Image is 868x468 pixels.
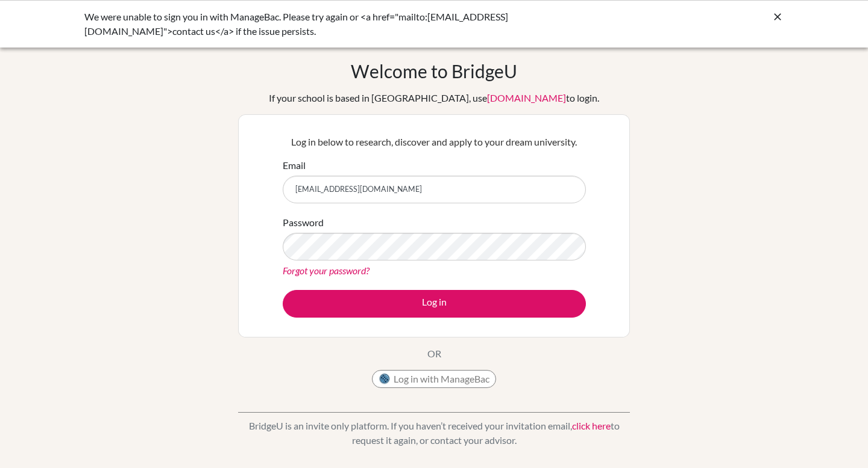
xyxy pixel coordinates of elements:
[283,215,324,230] label: Password
[283,265,370,276] a: Forgot your password?
[351,60,517,82] h1: Welcome to BridgeU
[372,370,496,388] button: Log in with ManageBac
[283,135,586,149] p: Log in below to research, discover and apply to your dream university.
[269,91,599,105] div: If your school is based in [GEOGRAPHIC_DATA], use to login.
[487,92,566,103] a: [DOMAIN_NAME]
[283,158,306,173] label: Email
[84,10,603,38] div: We were unable to sign you in with ManageBac. Please try again or <a href="mailto:[EMAIL_ADDRESS]...
[427,346,441,361] p: OR
[238,419,630,448] p: BridgeU is an invite only platform. If you haven’t received your invitation email, to request it ...
[572,420,611,431] a: click here
[283,290,586,318] button: Log in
